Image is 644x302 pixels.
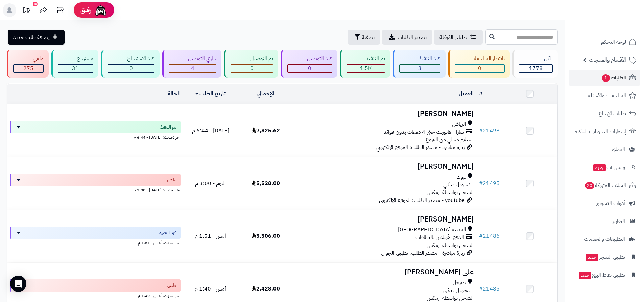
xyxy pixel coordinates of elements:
div: مسترجع [58,55,94,63]
span: 2,428.00 [252,285,280,293]
a: طلباتي المُوكلة [434,30,483,45]
div: 0 [108,65,154,72]
a: جاري التوصيل 4 [161,50,223,78]
span: الشحن بواسطة ارمكس [427,188,474,196]
span: 3 [418,64,422,72]
span: [DATE] - 6:44 م [192,126,229,135]
span: ملغي [167,282,176,289]
h3: [PERSON_NAME] [296,215,474,223]
span: 1.5K [360,64,372,72]
a: #21498 [479,126,500,135]
a: الإجمالي [257,90,274,98]
span: 20 [585,182,594,190]
span: المدينة [GEOGRAPHIC_DATA] [398,226,466,234]
span: تطبيق المتجر [585,252,625,262]
h3: على [PERSON_NAME] [296,268,474,276]
div: قيد التنفيذ [399,55,440,63]
a: ملغي 275 [5,50,50,78]
span: جديد [579,272,591,279]
span: تم التنفيذ [160,124,176,131]
span: العملاء [612,145,625,154]
a: تطبيق نقاط البيعجديد [569,267,640,283]
span: تصدير الطلبات [398,33,427,41]
span: # [479,285,483,293]
div: قيد التوصيل [287,55,332,63]
span: المراجعات والأسئلة [588,91,626,100]
a: أدوات التسويق [569,195,640,211]
span: 0 [129,64,133,72]
a: قيد التنفيذ 3 [391,50,447,78]
span: # [479,232,483,240]
span: إشعارات التحويلات البنكية [575,127,626,136]
a: الكل1778 [511,50,559,78]
span: جديد [586,254,598,261]
a: مسترجع 31 [50,50,100,78]
a: تصدير الطلبات [382,30,432,45]
div: قيد الاسترجاع [108,55,154,63]
span: 0 [250,64,254,72]
div: جاري التوصيل [169,55,217,63]
span: أمس - 1:40 م [195,285,226,293]
span: تـحـويـل بـنـكـي [443,286,470,294]
a: المراجعات والأسئلة [569,88,640,104]
button: تصفية [348,30,380,45]
span: طلباتي المُوكلة [439,33,467,41]
div: 275 [14,65,43,72]
span: وآتس آب [593,163,625,172]
span: 5,528.00 [252,179,280,187]
span: طلبات الإرجاع [599,109,626,118]
span: اليوم - 3:00 م [195,179,226,187]
div: 31 [58,65,93,72]
span: تصفية [362,33,375,41]
span: الشحن بواسطة ارمكس [427,294,474,302]
span: الدفع الأونلاين بالبطاقات [415,234,464,241]
div: الكل [519,55,553,63]
div: اخر تحديث: [DATE] - 6:44 م [10,133,181,140]
span: السلات المتروكة [584,181,626,190]
div: 10 [33,2,38,6]
span: استلام محلي من الفروع [426,136,474,144]
div: 1465 [347,65,385,72]
a: إضافة طلب جديد [8,30,65,45]
a: السلات المتروكة20 [569,177,640,193]
a: تم التوصيل 0 [223,50,280,78]
a: التقارير [569,213,640,229]
span: جديد [593,164,606,171]
a: تاريخ الطلب [195,90,226,98]
div: تم التوصيل [231,55,273,63]
a: الحالة [168,90,181,98]
a: الطلبات1 [569,70,640,86]
span: تطبيق نقاط البيع [578,270,625,280]
span: 31 [72,64,79,72]
div: 0 [288,65,332,72]
div: ملغي [13,55,44,63]
span: قيد التنفيذ [159,229,176,236]
span: 0 [478,64,481,72]
span: 7,825.62 [252,126,280,135]
div: اخر تحديث: [DATE] - 3:00 م [10,186,181,193]
span: 4 [191,64,194,72]
div: اخر تحديث: أمس - 1:40 م [10,292,181,299]
span: طبرجل [453,279,466,286]
a: العميل [459,90,474,98]
span: ملغي [167,177,176,183]
a: التطبيقات والخدمات [569,231,640,247]
img: ai-face.png [94,3,108,17]
span: 3,306.00 [252,232,280,240]
a: لوحة التحكم [569,34,640,50]
a: # [479,90,482,98]
span: 275 [23,64,33,72]
span: # [479,126,483,135]
span: إضافة طلب جديد [13,33,50,41]
a: طلبات الإرجاع [569,106,640,122]
div: بانتظار المراجعة [455,55,505,63]
div: اخر تحديث: أمس - 1:51 م [10,239,181,246]
div: Open Intercom Messenger [10,276,26,292]
a: #21495 [479,179,500,187]
div: 4 [169,65,216,72]
span: أمس - 1:51 م [195,232,226,240]
span: 1 [601,74,610,82]
span: youtube - مصدر الطلب: الموقع الإلكتروني [379,196,465,204]
a: تم التنفيذ 1.5K [339,50,392,78]
a: قيد التوصيل 0 [280,50,339,78]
